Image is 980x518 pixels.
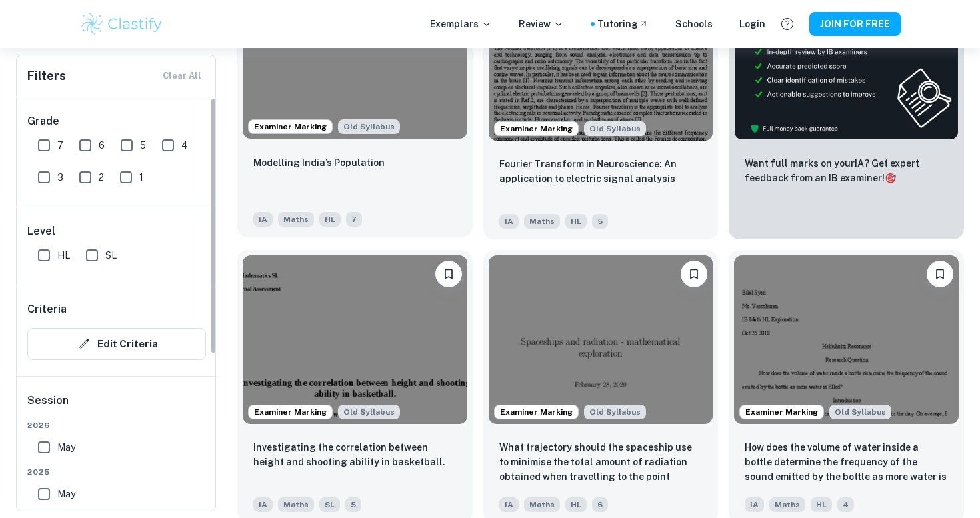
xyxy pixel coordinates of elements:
div: Although this IA is written for the old math syllabus (last exam in November 2020), the current I... [338,405,400,419]
p: How does the volume of water inside a bottle determine the frequency of the sound emitted by the ... [745,440,948,485]
span: Maths [769,497,805,512]
span: SL [105,248,117,263]
span: 4 [181,138,188,153]
a: Schools [675,17,713,31]
h6: Filters [27,67,66,85]
span: Examiner Marking [249,406,332,418]
span: Maths [278,212,314,227]
span: HL [811,497,832,512]
div: Although this IA is written for the old math syllabus (last exam in November 2020), the current I... [584,121,646,136]
span: HL [565,214,587,229]
span: HL [565,497,587,512]
span: 5 [592,214,608,229]
span: 2 [99,170,104,185]
span: Old Syllabus [584,405,646,419]
span: IA [745,497,764,512]
span: 7 [346,212,362,227]
span: 5 [345,497,361,512]
a: Tutoring [597,17,649,31]
span: IA [253,497,273,512]
span: Old Syllabus [584,121,646,136]
img: Maths IA example thumbnail: Investigating the correlation between he [243,255,467,423]
span: 6 [592,497,608,512]
span: Examiner Marking [495,406,578,418]
span: HL [57,248,70,263]
p: Modelling India’s Population [253,155,385,170]
button: Please log in to bookmark exemplars [681,261,707,287]
span: HL [319,212,341,227]
span: 7 [57,138,63,153]
span: IA [499,497,519,512]
h6: Session [27,393,206,419]
p: Exemplars [430,17,492,31]
span: 2026 [27,419,206,431]
span: Examiner Marking [495,123,578,135]
span: 🎯 [885,173,896,183]
button: Help and Feedback [776,13,799,35]
h6: Level [27,223,206,239]
span: Maths [524,214,560,229]
p: What trajectory should the spaceship use to minimise the total amount of radiation obtained when ... [499,440,703,485]
button: Please log in to bookmark exemplars [435,261,462,287]
h6: Grade [27,113,206,129]
div: Although this IA is written for the old math syllabus (last exam in November 2020), the current I... [829,405,891,419]
h6: Criteria [27,301,67,317]
span: Examiner Marking [249,121,332,133]
span: 3 [57,170,63,185]
span: 5 [140,138,146,153]
button: Please log in to bookmark exemplars [927,261,953,287]
span: Old Syllabus [338,119,400,134]
span: Maths [278,497,314,512]
img: Clastify logo [79,11,164,37]
span: Maths [524,497,560,512]
div: Although this IA is written for the old math syllabus (last exam in November 2020), the current I... [338,119,400,134]
span: 4 [837,497,854,512]
button: Edit Criteria [27,328,206,360]
span: Old Syllabus [338,405,400,419]
img: Maths IA example thumbnail: What trajectory should the spaceship use [489,255,713,423]
span: IA [253,212,273,227]
span: 6 [99,138,105,153]
p: Want full marks on your IA ? Get expert feedback from an IB examiner! [745,156,948,185]
button: JOIN FOR FREE [809,12,901,36]
span: May [57,440,75,455]
p: Fourier Transform in Neuroscience: An application to electric signal analysis [499,157,703,186]
span: 1 [139,170,143,185]
span: May [57,487,75,501]
span: IA [499,214,519,229]
span: Examiner Marking [740,406,823,418]
p: Investigating the correlation between height and shooting ability in basketball. [253,440,457,469]
p: Review [519,17,564,31]
span: 2025 [27,466,206,478]
div: Although this IA is written for the old math syllabus (last exam in November 2020), the current I... [584,405,646,419]
img: Maths IA example thumbnail: How does the volume of water inside a bo [734,255,959,423]
a: Login [739,17,765,31]
span: Old Syllabus [829,405,891,419]
span: SL [319,497,340,512]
